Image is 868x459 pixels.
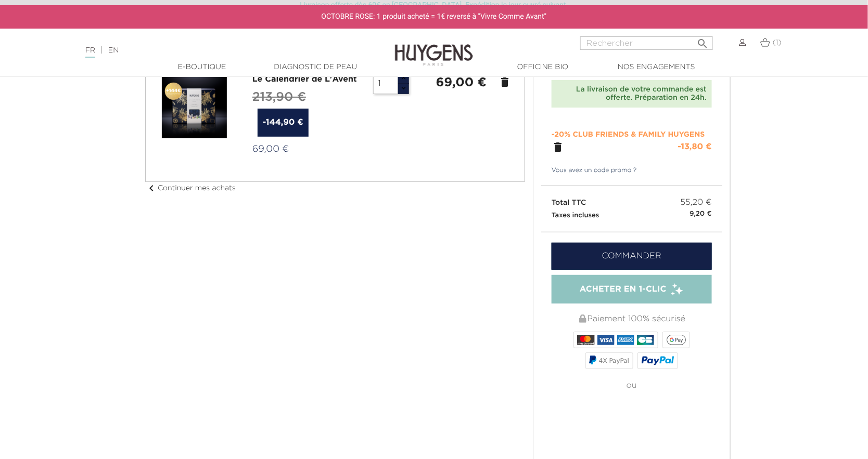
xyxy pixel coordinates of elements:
[145,185,236,192] a: chevron_leftContinuer mes achats
[678,141,712,153] div: -13,80 €
[252,91,306,103] span: 213,90 €
[637,335,654,345] img: CB_NATIONALE
[108,47,119,54] a: EN
[760,38,782,47] a: (1)
[552,428,712,451] iframe: PayPal-paylater
[681,196,712,209] span: 55,20 €
[263,62,367,73] a: Diagnostic de peau
[436,76,487,89] strong: 69,00 €
[552,371,712,400] div: ou
[552,400,712,424] iframe: PayPal-paypal
[599,357,629,364] span: 4X PayPal
[597,335,615,345] img: VISA
[258,109,309,137] span: -144,90 €
[667,335,686,345] img: google_pay
[491,62,595,73] a: Officine Bio
[693,33,712,47] button: 
[604,62,708,73] a: Nos engagements
[80,44,354,57] div: |
[252,145,289,154] span: 69,00 €
[557,85,707,103] div: La livraison de votre commande est offerte. Préparation en 24h.
[552,131,705,138] span: -20% CLUB FRIENDS & FAMILY HUYGENS
[162,73,227,138] img: Le Calendrier de L\'Avent
[696,34,709,47] i: 
[773,39,782,46] span: (1)
[150,62,254,73] a: E-Boutique
[580,36,713,50] input: Rechercher
[617,335,634,345] img: AMEX
[552,309,712,330] div: Paiement 100% sécurisé
[252,75,357,84] a: Le Calendrier de L'Avent
[541,166,637,175] a: Vous avez un code promo ?
[552,212,599,219] small: Taxes incluses
[145,182,158,194] i: chevron_left
[395,28,473,68] img: Huygens
[579,314,586,323] img: Paiement 100% sécurisé
[552,141,564,153] a: 
[552,199,586,206] span: Total TTC
[499,76,512,88] a: delete
[690,209,712,219] small: 9,20 €
[577,335,594,345] img: MASTERCARD
[552,243,712,270] a: Commander
[85,47,95,58] a: FR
